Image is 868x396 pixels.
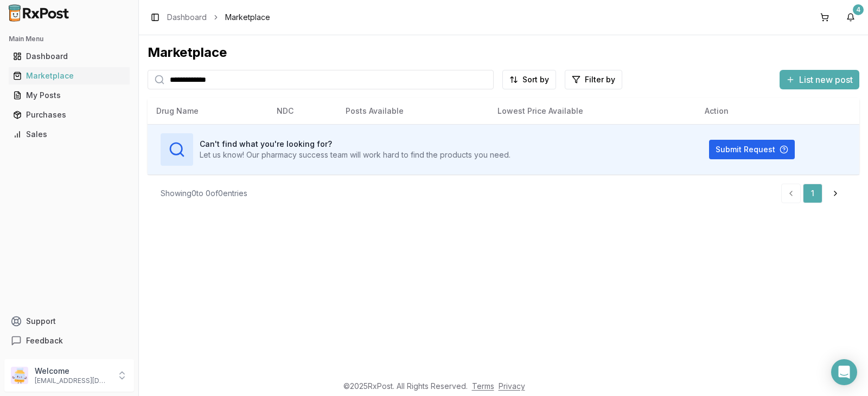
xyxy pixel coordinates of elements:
[9,125,130,144] a: Sales
[4,4,74,22] img: RxPost Logo
[803,184,822,203] a: 1
[35,376,110,385] p: [EMAIL_ADDRESS][DOMAIN_NAME]
[4,87,134,104] button: My Posts
[268,98,337,124] th: NDC
[709,140,795,159] button: Submit Request
[780,75,859,86] a: List new post
[26,335,63,346] span: Feedback
[842,9,859,26] button: 4
[781,184,846,203] nav: pagination
[9,35,130,43] h2: Main Menu
[9,86,130,105] a: My Posts
[161,188,247,199] div: Showing 0 to 0 of 0 entries
[11,367,28,384] img: User avatar
[225,12,270,23] span: Marketplace
[799,73,853,86] span: List new post
[148,98,268,124] th: Drug Name
[4,311,134,331] button: Support
[565,70,622,89] button: Filter by
[499,381,525,391] a: Privacy
[4,67,134,85] button: Marketplace
[502,70,556,89] button: Sort by
[472,381,494,391] a: Terms
[200,139,510,150] h3: Can't find what you're looking for?
[9,66,130,86] a: Marketplace
[780,70,859,89] button: List new post
[831,359,857,385] div: Open Intercom Messenger
[489,98,697,124] th: Lowest Price Available
[825,184,846,203] a: Go to next page
[13,70,125,81] div: Marketplace
[522,74,549,85] span: Sort by
[337,98,489,124] th: Posts Available
[148,44,859,61] div: Marketplace
[35,366,110,376] p: Welcome
[200,150,510,160] p: Let us know! Our pharmacy success team will work hard to find the products you need.
[853,4,864,15] div: 4
[167,12,207,23] a: Dashboard
[696,98,859,124] th: Action
[13,109,125,120] div: Purchases
[13,51,125,62] div: Dashboard
[13,90,125,101] div: My Posts
[4,106,134,124] button: Purchases
[9,47,130,66] a: Dashboard
[585,74,615,85] span: Filter by
[4,126,134,143] button: Sales
[167,12,270,23] nav: breadcrumb
[13,129,125,140] div: Sales
[9,105,130,125] a: Purchases
[4,48,134,65] button: Dashboard
[4,331,134,350] button: Feedback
